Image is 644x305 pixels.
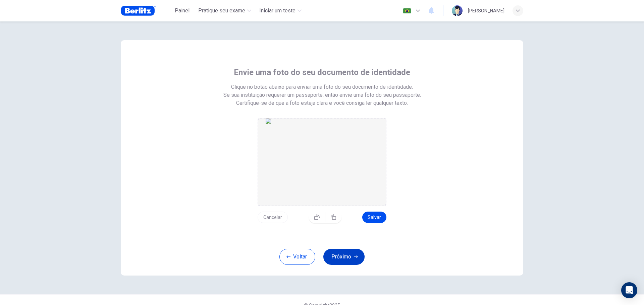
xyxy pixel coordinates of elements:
button: Salvar [362,212,386,223]
div: drag and drop area [258,118,386,206]
button: Girar para a direita [325,212,341,222]
button: Girar para a esquerda [309,212,325,222]
a: Berlitz Brasil logo [121,4,171,17]
div: Open Intercom Messenger [621,282,637,298]
button: Próximo [323,249,365,265]
img: Berlitz Brasil logo [121,4,156,17]
span: Envie uma foto do seu documento de identidade [234,67,410,78]
button: Cancelar [258,212,288,223]
div: [PERSON_NAME] [468,7,504,15]
span: Certifique-se de que a foto esteja clara e você consiga ler qualquer texto. [236,99,408,107]
img: preview screemshot [266,119,378,206]
span: Iniciar um teste [259,7,296,15]
img: Profile picture [452,5,463,16]
button: Voltar [279,249,315,265]
span: Painel [175,7,190,15]
span: Clique no botão abaixo para enviar uma foto do seu documento de identidade. Se sua instituição re... [223,83,421,99]
span: Pratique seu exame [198,7,245,15]
button: Pratique seu exame [196,5,254,17]
button: Iniciar um teste [257,5,304,17]
img: pt [403,8,411,13]
button: Painel [171,5,193,17]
